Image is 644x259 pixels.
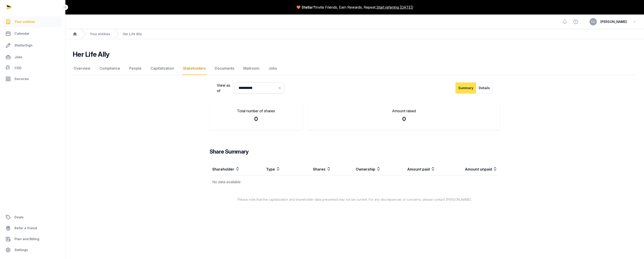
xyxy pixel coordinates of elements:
a: Capitalization [150,62,175,75]
span: Plan and Billing [15,236,39,242]
a: Your entities [90,32,110,36]
span: Refer a friend [15,225,37,231]
span: Settings [15,247,28,253]
div: 0 [217,115,296,123]
span: Your entities [15,19,35,24]
button: Details [476,82,493,94]
p: Please note that the capitalization and shareholder data presented may not be current. For any di... [202,197,507,202]
a: StellarSign [4,40,62,51]
a: Start referring [DATE]! [376,5,413,10]
th: Shareholder [210,163,263,176]
a: Compliance [99,62,121,75]
a: Documents [214,62,235,75]
span: Jobs [15,54,22,60]
nav: Tabs [73,62,637,75]
td: No data available [210,176,500,188]
a: Services [4,73,62,84]
a: Refer a friend [4,223,62,234]
span: Stellar? [302,5,315,10]
p: Amount raised [315,108,493,114]
p: Total number of shares [217,108,296,114]
span: Services [15,76,29,82]
a: Stakeholders [182,62,207,75]
a: Settings [4,244,62,255]
a: CDD [4,64,62,73]
a: Mailroom [242,62,260,75]
th: Type [263,163,296,176]
h3: Share Summary [210,148,500,155]
a: People [128,62,142,75]
span: Deals [15,215,24,220]
span: Calendar [15,31,30,36]
span: [PERSON_NAME] [600,19,627,24]
iframe: Chat Widget [562,206,644,259]
a: Overview [73,62,91,75]
h2: Her Life Ally [73,50,109,58]
nav: Breadcrumb [65,29,644,39]
a: Deals [4,212,62,223]
th: Amount unpaid [438,163,500,176]
th: Amount paid [383,163,438,176]
th: Shares [296,163,334,176]
input: Datepicker input [234,82,284,94]
span: CDD [15,65,22,71]
button: Summary [455,82,476,94]
a: Jobs [268,62,278,75]
a: Her Life Ally [123,32,142,36]
button: CC [590,18,597,25]
label: View as of [217,83,230,93]
a: Your entities [4,16,62,27]
span: CC [591,20,595,23]
th: Ownership [334,163,383,176]
span: 0 [315,115,493,123]
span: StellarSign [15,43,32,48]
a: Plan and Billing [4,234,62,244]
a: Calendar [4,28,62,39]
a: Jobs [4,52,62,63]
